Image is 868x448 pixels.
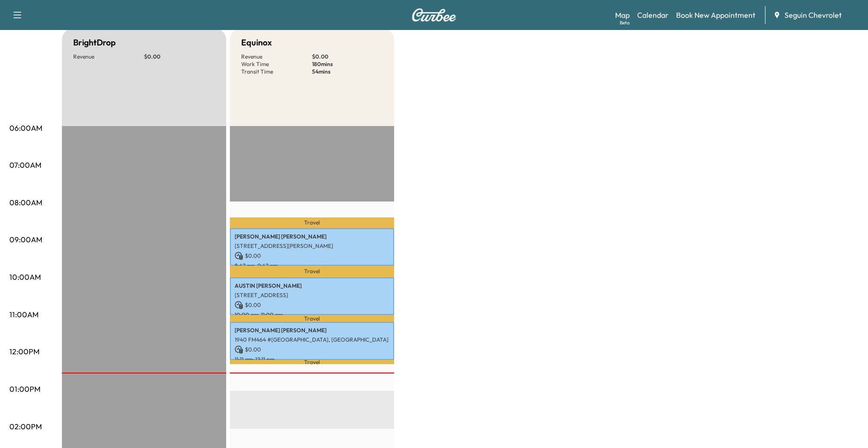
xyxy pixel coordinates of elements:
[235,242,389,250] p: [STREET_ADDRESS][PERSON_NAME]
[620,19,630,26] div: Beta
[9,197,42,208] p: 08:00AM
[312,60,383,68] p: 180 mins
[235,291,389,299] p: [STREET_ADDRESS]
[312,68,383,75] p: 54 mins
[235,327,389,334] p: [PERSON_NAME] [PERSON_NAME]
[9,346,39,357] p: 12:00PM
[235,262,389,269] p: 8:42 am - 9:42 am
[241,53,312,60] p: Revenue
[784,9,842,21] span: Seguin Chevrolet
[241,68,312,75] p: Transit Time
[241,36,272,49] h5: Equinox
[615,9,630,21] a: MapBeta
[230,315,394,322] p: Travel
[9,421,42,432] p: 02:00PM
[676,9,755,21] a: Book New Appointment
[312,53,383,60] p: $ 0.00
[235,345,389,354] p: $ 0.00
[9,234,42,245] p: 09:00AM
[230,266,394,277] p: Travel
[230,217,394,228] p: Travel
[241,60,312,68] p: Work Time
[235,301,389,309] p: $ 0.00
[9,309,38,320] p: 11:00AM
[637,9,669,21] a: Calendar
[235,336,389,343] p: 1940 FM464 #[GEOGRAPHIC_DATA], [GEOGRAPHIC_DATA]
[235,233,389,240] p: [PERSON_NAME] [PERSON_NAME]
[235,252,389,260] p: $ 0.00
[9,271,41,283] p: 10:00AM
[235,282,389,290] p: AUSTIN [PERSON_NAME]
[235,311,389,319] p: 10:00 am - 11:00 am
[73,53,144,60] p: Revenue
[73,36,116,49] h5: BrightDrop
[9,122,42,134] p: 06:00AM
[144,53,215,60] p: $ 0.00
[235,356,389,363] p: 11:11 am - 12:11 pm
[230,360,394,364] p: Travel
[9,383,40,395] p: 01:00PM
[9,159,41,171] p: 07:00AM
[411,8,457,22] img: Curbee Logo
